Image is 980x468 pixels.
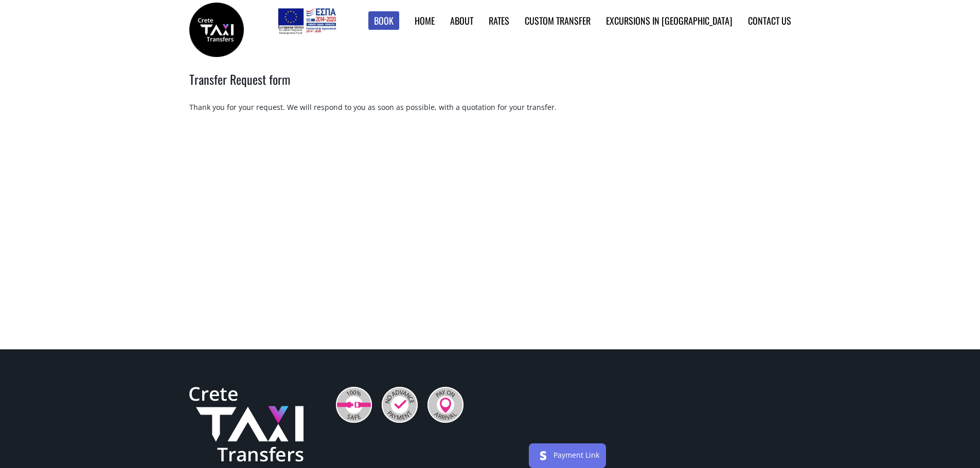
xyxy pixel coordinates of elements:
a: Excursions in [GEOGRAPHIC_DATA] [606,14,733,27]
img: stripe [535,447,551,464]
a: Contact us [748,14,791,27]
a: Rates [489,14,509,27]
img: Crete Taxi Transfers | Crete Taxi Transfers search results | Crete Taxi Transfers [189,3,244,57]
a: About [450,14,473,27]
a: Home [415,14,435,27]
a: Book [368,11,399,30]
img: Crete Taxi Transfers [189,387,304,462]
div: Thank you for your request. We will respond to you as soon as possible, with a quotation for your... [189,102,791,113]
img: 100% Safe [336,387,372,423]
a: Crete Taxi Transfers | Crete Taxi Transfers search results | Crete Taxi Transfers [189,23,244,34]
img: e-bannersEUERDF180X90.jpg [276,5,337,36]
a: Payment Link [554,450,599,460]
img: No Advance Payment [382,387,418,423]
a: Custom Transfer [525,14,591,27]
img: Pay On Arrival [427,387,464,423]
h2: Transfer Request form [189,70,791,102]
